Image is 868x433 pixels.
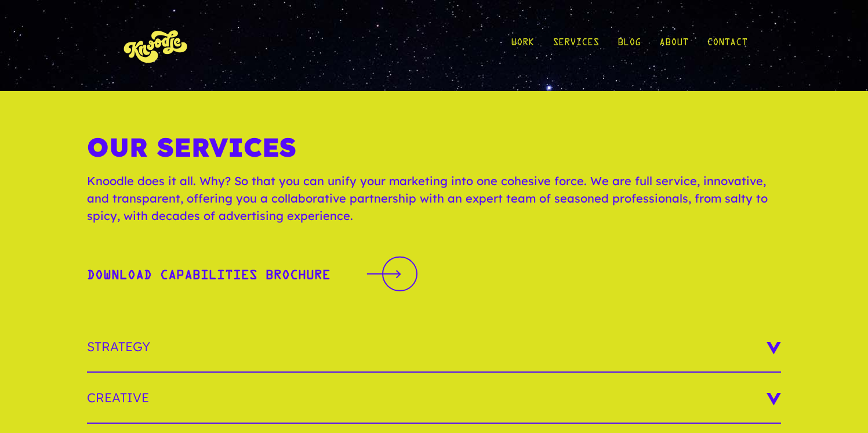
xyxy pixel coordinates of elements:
[511,19,534,73] a: Work
[553,19,599,73] a: Services
[707,19,747,73] a: Contact
[121,19,191,73] img: KnoLogo(yellow)
[87,255,417,294] a: Download Capabilities BrochureDownload Capabilities Brochure
[87,132,782,172] h1: Our Services
[87,322,782,373] h3: Strategy
[87,373,782,424] h3: Creative
[659,19,688,73] a: About
[87,172,782,236] p: Knoodle does it all. Why? So that you can unify your marketing into one cohesive force. We are fu...
[618,19,641,73] a: Blog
